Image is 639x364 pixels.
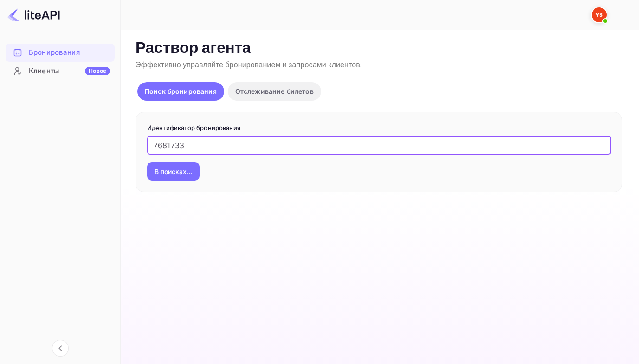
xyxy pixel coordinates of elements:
img: Служба Поддержки Яндекса [592,7,607,22]
ya-tr-span: Идентификатор бронирования [147,124,240,131]
a: Бронирования [6,44,115,61]
input: Введите идентификатор бронирования (например, 63782194) [147,136,611,155]
ya-tr-span: Бронирования [29,47,80,58]
button: Свернуть навигацию [52,340,69,357]
ya-tr-span: Отслеживание билетов [235,87,314,95]
div: КлиентыНовое [6,62,115,80]
ya-tr-span: Новое [89,67,106,74]
ya-tr-span: Эффективно управляйте бронированием и запросами клиентов. [136,60,362,70]
ya-tr-span: Клиенты [29,66,59,77]
ya-tr-span: В поисках... [155,167,192,176]
ya-tr-span: Раствор агента [136,39,251,58]
ya-tr-span: Поиск бронирования [145,87,217,95]
a: КлиентыНовое [6,62,115,79]
button: В поисках... [147,162,200,181]
div: Бронирования [6,44,115,62]
img: Логотип LiteAPI [7,7,60,22]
